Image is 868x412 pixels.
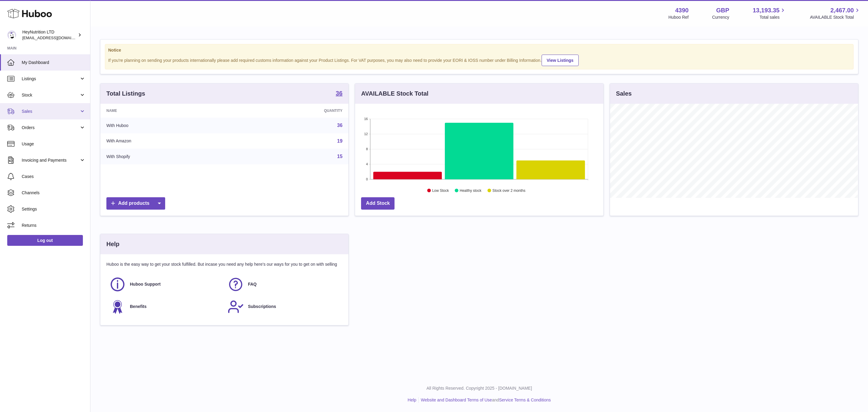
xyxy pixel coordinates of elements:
[130,281,161,287] span: Huboo Support
[108,47,850,53] strong: Notice
[109,276,222,293] a: Huboo Support
[337,123,343,128] a: 36
[22,29,77,41] div: HeyNutrition LTD
[236,104,349,118] th: Quantity
[542,55,579,66] a: View Listings
[108,54,850,66] div: If you're planning on sending your products internationally please add required customs informati...
[361,197,395,210] a: Add Stock
[106,90,145,98] h3: Total Listings
[100,133,236,149] td: With Amazon
[364,132,368,136] text: 12
[7,30,16,40] img: info@heynutrition.com
[109,299,222,315] a: Benefits
[366,162,368,166] text: 4
[716,6,729,14] strong: GBP
[22,190,86,196] span: Channels
[22,141,86,147] span: Usage
[106,197,165,210] a: Add products
[22,174,86,179] span: Cases
[421,398,492,402] a: Website and Dashboard Terms of Use
[100,118,236,133] td: With Huboo
[460,189,482,193] text: Healthy stock
[228,276,340,293] a: FAQ
[753,6,786,20] a: 13,193.35 Total sales
[499,398,551,402] a: Service Terms & Conditions
[22,92,79,98] span: Stock
[22,223,86,228] span: Returns
[100,104,236,118] th: Name
[248,304,276,309] span: Subscriptions
[7,235,83,246] a: Log out
[228,299,340,315] a: Subscriptions
[22,76,79,82] span: Listings
[22,109,79,114] span: Sales
[810,6,861,20] a: 2,467.00 AVAILABLE Stock Total
[22,206,86,212] span: Settings
[753,6,779,14] span: 13,193.35
[22,157,79,163] span: Invoicing and Payments
[248,281,257,287] span: FAQ
[675,6,689,14] strong: 4390
[364,117,368,121] text: 16
[130,304,146,309] span: Benefits
[22,60,86,65] span: My Dashboard
[408,398,417,402] a: Help
[366,177,368,181] text: 0
[22,35,89,40] span: [EMAIL_ADDRESS][DOMAIN_NAME]
[492,189,525,193] text: Stock over 2 months
[616,90,632,98] h3: Sales
[759,14,786,20] span: Total sales
[337,138,343,144] a: 19
[361,90,428,98] h3: AVAILABLE Stock Total
[106,240,119,248] h3: Help
[100,149,236,164] td: With Shopify
[95,385,863,391] p: All Rights Reserved. Copyright 2025 - [DOMAIN_NAME]
[810,14,861,20] span: AVAILABLE Stock Total
[419,397,551,403] li: and
[336,90,342,97] a: 36
[336,90,342,96] strong: 36
[668,14,689,20] div: Huboo Ref
[432,189,449,193] text: Low Stock
[712,14,729,20] div: Currency
[830,6,854,14] span: 2,467.00
[337,154,343,159] a: 15
[366,147,368,151] text: 8
[106,261,342,267] p: Huboo is the easy way to get your stock fulfilled. But incase you need any help here's our ways f...
[22,125,79,131] span: Orders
